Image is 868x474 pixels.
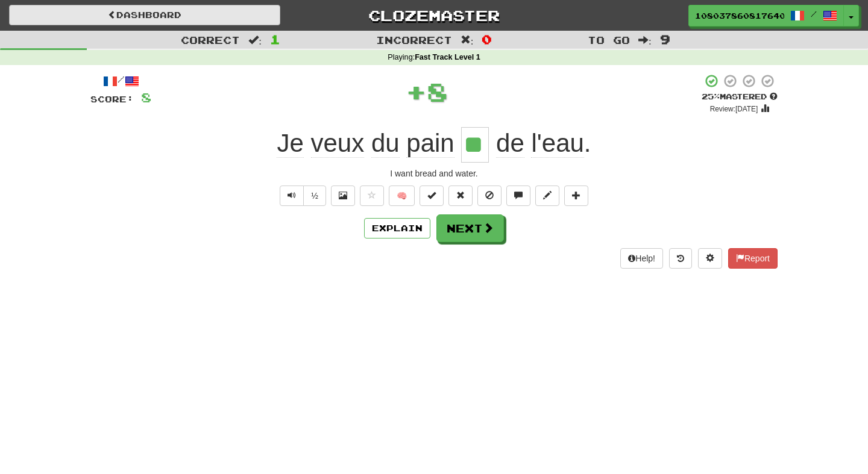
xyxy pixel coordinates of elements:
[90,167,778,179] div: I want bread and water.
[389,186,415,206] button: 🧠
[710,105,758,113] small: Review: [DATE]
[90,73,151,89] div: /
[489,129,591,158] span: .
[9,5,280,25] a: Dashboard
[620,248,663,269] button: Help!
[496,129,524,158] span: de
[702,92,720,101] span: 25 %
[695,10,784,21] span: 10803786081764083710
[728,248,778,269] button: Report
[270,32,280,46] span: 1
[248,35,262,45] span: :
[688,5,844,27] a: 10803786081764083710 /
[331,186,355,206] button: Show image (alt+x)
[280,186,304,206] button: Play sentence audio (ctl+space)
[360,186,384,206] button: Favorite sentence (alt+f)
[506,186,530,206] button: Discuss sentence (alt+u)
[477,186,502,206] button: Ignore sentence (alt+i)
[588,34,630,46] span: To go
[638,35,652,45] span: :
[811,10,817,18] span: /
[371,129,400,158] span: du
[406,73,427,110] span: +
[420,186,444,206] button: Set this sentence to 100% Mastered (alt+m)
[277,129,303,158] span: Je
[277,186,326,206] div: Text-to-speech controls
[311,129,365,158] span: veux
[535,186,559,206] button: Edit sentence (alt+d)
[364,218,430,239] button: Explain
[90,94,134,104] span: Score:
[531,129,583,158] span: l'eau
[448,186,473,206] button: Reset to 0% Mastered (alt+r)
[415,53,480,61] strong: Fast Track Level 1
[303,186,326,206] button: ½
[461,35,474,45] span: :
[669,248,692,269] button: Round history (alt+y)
[181,34,240,46] span: Correct
[660,32,670,46] span: 9
[141,90,151,105] span: 8
[482,32,492,46] span: 0
[298,5,570,26] a: Clozemaster
[406,129,454,158] span: pain
[436,214,504,242] button: Next
[427,76,448,107] span: 8
[564,186,588,206] button: Add to collection (alt+a)
[376,34,452,46] span: Incorrect
[702,92,778,102] div: Mastered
